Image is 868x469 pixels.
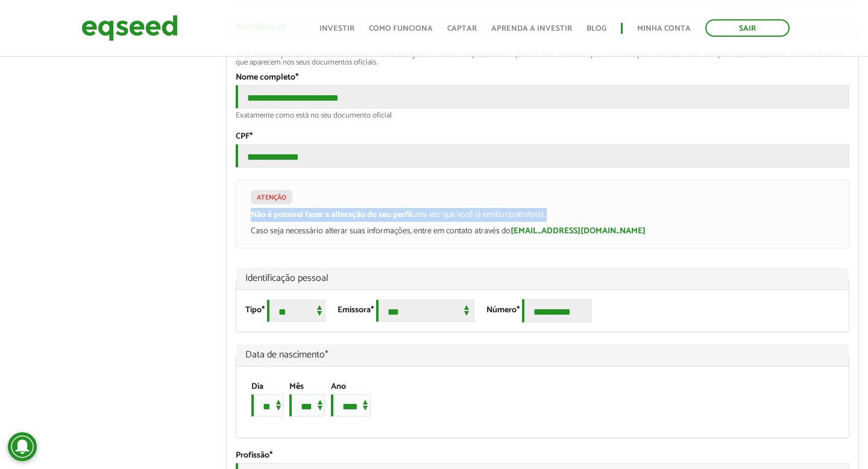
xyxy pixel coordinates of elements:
strong: Não é possível fazer a alteração do seu perfil [251,208,412,222]
span: Este campo é obrigatório. [517,303,520,317]
a: Blog [587,25,606,33]
span: Identificação pessoal [245,274,840,283]
span: Este campo é obrigatório. [250,130,253,143]
div: Essas informações serão usadas em todos os contratos gerados através da plataforma EqSeed. Favor ... [236,51,849,66]
div: Exatamente como está no seu documento oficial [236,112,849,119]
label: Número [486,306,520,315]
span: Este campo é obrigatório. [262,303,265,317]
a: [EMAIL_ADDRESS][DOMAIN_NAME] [511,227,646,236]
img: EqSeed [81,12,178,44]
p: uma vez que você já emitiu contrato(s). [251,210,834,221]
label: CPF [236,133,253,141]
a: Minha conta [637,25,691,33]
label: Mês [289,383,304,391]
span: Este campo é obrigatório. [325,347,329,363]
span: Este campo é obrigatório. [371,303,374,317]
p: Caso seja necessário alterar suas informações, entre em contato através do [251,227,834,237]
span: Este campo é obrigatório. [295,71,298,84]
label: Emissora [338,306,374,315]
label: Profissão [236,452,272,460]
a: Como funciona [369,25,433,33]
a: Captar [447,25,477,33]
a: Sair [705,19,790,37]
label: Atenção [251,190,292,204]
span: Este campo é obrigatório. [269,449,272,462]
label: Nome completo [236,74,298,82]
a: Aprenda a investir [491,25,572,33]
label: Dia [251,383,263,391]
span: Data de nascimento [245,350,840,360]
a: Investir [319,25,354,33]
label: Tipo [245,306,265,315]
label: Ano [331,383,346,391]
